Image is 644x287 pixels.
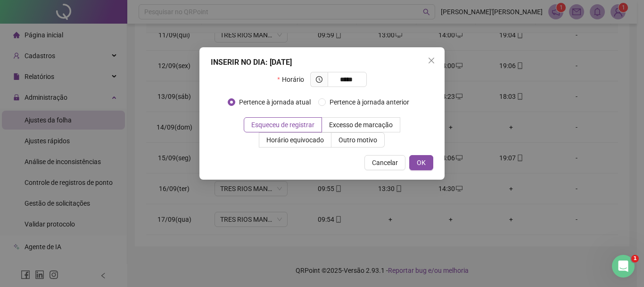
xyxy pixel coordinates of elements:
[417,157,426,168] span: OK
[428,57,435,64] span: close
[631,255,639,262] span: 1
[409,155,433,170] button: OK
[424,53,439,68] button: Close
[266,136,324,144] span: Horário equivocado
[612,255,635,278] iframe: Intercom live chat
[326,97,413,107] span: Pertence à jornada anterior
[277,72,310,87] label: Horário
[316,76,322,83] span: clock-circle
[329,121,393,129] span: Excesso de marcação
[211,57,433,68] div: INSERIR NO DIA : [DATE]
[372,157,398,168] span: Cancelar
[251,121,314,129] span: Esqueceu de registrar
[364,155,405,170] button: Cancelar
[235,97,314,107] span: Pertence à jornada atual
[339,136,377,144] span: Outro motivo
